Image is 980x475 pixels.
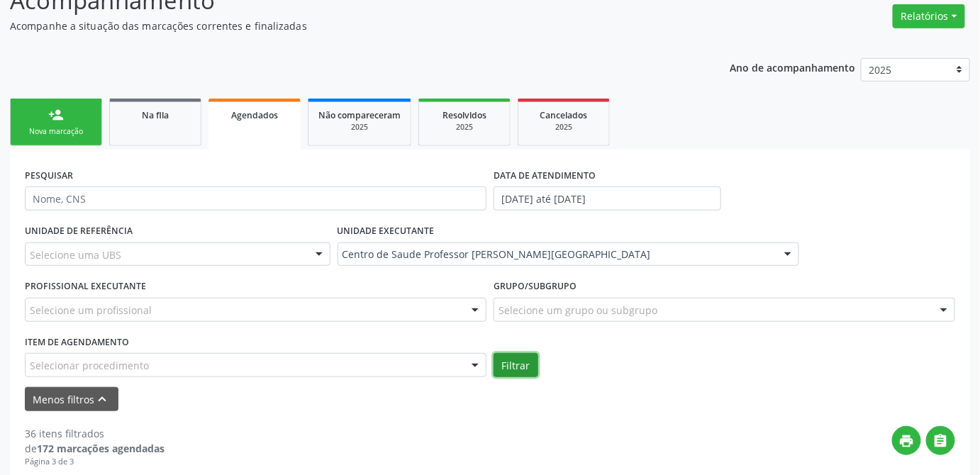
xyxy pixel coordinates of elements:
[25,426,165,441] div: 36 itens filtrados
[494,353,538,377] button: Filtrar
[10,18,682,33] p: Acompanhe a situação das marcações correntes e finalizadas
[926,426,955,455] button: 
[343,247,770,262] span: Centro de Saude Professor [PERSON_NAME][GEOGRAPHIC_DATA]
[528,122,599,133] div: 2025
[494,164,596,186] label: DATA DE ATENDIMENTO
[429,122,500,133] div: 2025
[48,107,64,123] div: person_add
[30,247,121,262] span: Selecione uma UBS
[499,303,657,318] span: Selecione um grupo ou subgrupo
[442,109,486,121] span: Resolvidos
[30,303,152,318] span: Selecione um profissional
[494,186,721,211] input: Selecione um intervalo
[25,332,129,354] label: Item de agendamento
[25,387,118,412] button: Menos filtroskeyboard_arrow_up
[37,442,165,455] strong: 172 marcações agendadas
[933,433,949,449] i: 
[338,220,435,242] label: UNIDADE EXECUTANTE
[142,109,169,121] span: Na fila
[25,164,73,186] label: PESQUISAR
[21,126,91,137] div: Nova marcação
[899,433,915,449] i: print
[30,358,149,373] span: Selecionar procedimento
[730,58,856,76] p: Ano de acompanhamento
[25,186,486,211] input: Nome, CNS
[893,4,965,28] button: Relatórios
[95,391,111,407] i: keyboard_arrow_up
[25,456,165,468] div: Página 3 de 3
[25,441,165,456] div: de
[892,426,921,455] button: print
[318,122,401,133] div: 2025
[318,109,401,121] span: Não compareceram
[25,220,133,242] label: UNIDADE DE REFERÊNCIA
[540,109,588,121] span: Cancelados
[25,276,146,298] label: PROFISSIONAL EXECUTANTE
[231,109,278,121] span: Agendados
[494,276,577,298] label: Grupo/Subgrupo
